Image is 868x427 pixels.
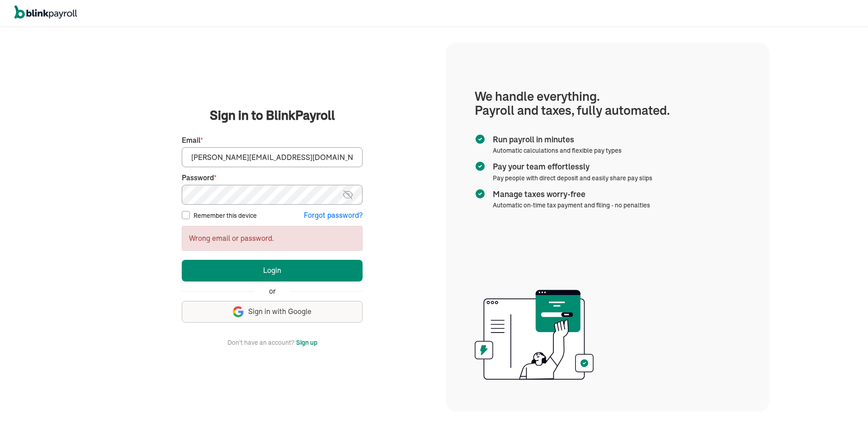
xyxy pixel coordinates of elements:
[210,106,335,124] span: Sign in to BlinkPayroll
[475,188,486,199] img: checkmark
[182,135,363,145] label: Email
[717,329,868,427] iframe: Chat Widget
[14,5,77,19] img: logo
[269,286,276,296] span: or
[475,161,486,172] img: checkmark
[182,173,363,183] label: Password
[296,337,317,348] button: Sign up
[248,306,311,317] span: Sign in with Google
[227,337,294,348] span: Don't have an account?
[475,287,594,383] img: illustration
[233,306,244,317] img: google
[182,147,363,167] input: Your email address
[493,134,618,145] span: Run payroll in minutes
[304,210,363,221] button: Forgot password?
[493,146,622,155] span: Automatic calculations and flexible pay types
[493,201,650,209] span: Automatic on-time tax payment and filing - no penalties
[475,89,741,117] h1: We handle everything. Payroll and taxes, fully automated.
[493,174,652,182] span: Pay people with direct deposit and easily share pay slips
[182,301,363,323] button: Sign in with Google
[493,161,649,173] span: Pay your team effortlessly
[182,260,363,282] button: Login
[342,189,354,200] img: eye
[493,188,646,200] span: Manage taxes worry-free
[182,226,363,251] div: Wrong email or password.
[475,134,486,145] img: checkmark
[193,211,257,220] label: Remember this device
